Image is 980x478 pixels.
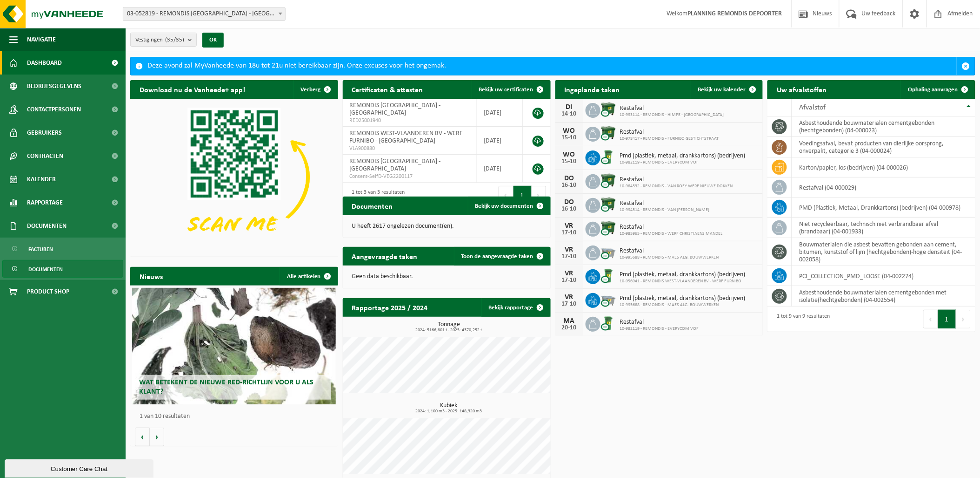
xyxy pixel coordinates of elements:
[560,253,579,260] div: 17-10
[938,310,956,328] button: 1
[343,247,427,265] h2: Aangevraagde taken
[620,302,746,308] span: 10-995688 - REMONDIS - MAES ALG. BOUWWERKEN
[560,175,579,182] div: DO
[620,271,746,279] span: Pmd (plastiek, metaal, drankkartons) (bedrijven)
[600,292,616,307] img: WB-2500-CU
[620,207,710,213] span: 10-994514 - REMONDIS - VAN [PERSON_NAME]
[132,288,336,404] a: Wat betekent de nieuwe RED-richtlijn voor u als klant?
[620,279,746,284] span: 10-956941 - REMONDIS WEST-VLAANDEREN BV - WERF FURNIBO
[690,80,762,99] a: Bekijk uw kalender
[454,247,550,266] a: Toon de aangevraagde taken
[150,428,164,446] button: Volgende
[280,267,337,286] a: Alle artikelen
[792,116,975,137] td: asbesthoudende bouwmaterialen cementgebonden (hechtgebonden) (04-000023)
[620,200,710,207] span: Restafval
[620,319,699,326] span: Restafval
[532,186,546,205] button: Next
[130,99,338,255] img: Download de VHEPlus App
[600,149,616,165] img: WB-0240-CU
[343,197,402,215] h2: Documenten
[901,80,974,99] a: Ophaling aanvragen
[135,33,184,47] span: Vestigingen
[560,111,579,117] div: 14-10
[560,151,579,158] div: WO
[620,326,699,332] span: 10-982119 - REMONDIS - EVERYCOM VOF
[461,253,533,259] span: Toon de aangevraagde taken
[560,135,579,141] div: 15-10
[600,102,616,117] img: WB-1100-CU
[560,294,579,301] div: VR
[600,220,616,236] img: WB-1100-CU
[350,158,441,172] span: REMONDIS [GEOGRAPHIC_DATA] - [GEOGRAPHIC_DATA]
[792,266,975,286] td: PCI_COLLECTION_PMD_LOOSE (04-002274)
[475,203,533,209] span: Bekijk uw documenten
[139,379,313,395] span: Wat betekent de nieuwe RED-richtlijn voor u als klant?
[202,33,224,48] button: OK
[772,309,830,329] div: 1 tot 9 van 9 resultaten
[698,87,746,93] span: Bekijk uw kalender
[347,328,551,333] span: 2024: 5166,801 t - 2025: 4370,252 t
[347,185,405,205] div: 1 tot 3 van 3 resultaten
[792,238,975,266] td: bouwmaterialen die asbest bevatten gebonden aan cement, bitumen, kunststof of lijm (hechtgebonden...
[140,413,333,420] p: 1 van 10 resultaten
[560,317,579,325] div: MA
[560,277,579,284] div: 17-10
[293,80,337,99] button: Verberg
[2,260,123,278] a: Documenten
[560,198,579,206] div: DO
[477,99,523,127] td: [DATE]
[620,247,719,255] span: Restafval
[923,310,938,328] button: Previous
[352,223,541,230] p: U heeft 2617 ongelezen document(en).
[350,173,470,180] span: Consent-SelfD-VEG2200117
[792,178,975,198] td: restafval (04-000029)
[123,7,286,21] span: 03-052819 - REMONDIS WEST-VLAANDEREN - OOSTENDE
[477,127,523,155] td: [DATE]
[688,10,782,17] strong: PLANNING REMONDIS DEPOORTER
[343,80,433,98] h2: Certificaten & attesten
[468,197,550,215] a: Bekijk uw documenten
[479,87,533,93] span: Bekijk uw certificaten
[620,231,723,237] span: 10-985965 - REMONDIS - WERF CHRISTIAENS MANDEL
[300,87,321,93] span: Verberg
[347,403,551,414] h3: Kubiek
[560,222,579,230] div: VR
[792,157,975,178] td: karton/papier, los (bedrijven) (04-000026)
[560,103,579,111] div: DI
[499,186,513,205] button: Previous
[123,7,285,20] span: 03-052819 - REMONDIS WEST-VLAANDEREN - OOSTENDE
[560,230,579,236] div: 17-10
[343,298,437,316] h2: Rapportage 2025 / 2024
[27,144,63,168] span: Contracten
[350,117,470,124] span: RED25001940
[799,104,826,111] span: Afvalstof
[28,240,53,258] span: Facturen
[600,268,616,284] img: WB-0240-CU
[620,136,719,142] span: 10-978417 - REMONDIS - FURNIBO GESTICHTSTRAAT
[600,244,616,260] img: WB-2500-CU
[620,224,723,231] span: Restafval
[27,98,81,121] span: Contactpersonen
[2,240,123,258] a: Facturen
[350,130,463,144] span: REMONDIS WEST-VLAANDEREN BV - WERF FURNIBO - [GEOGRAPHIC_DATA]
[620,255,719,260] span: 10-995688 - REMONDIS - MAES ALG. BOUWWERKEN
[620,184,733,189] span: 10-984532 - REMONDIS - VAN ROEY WERF NIEUWE DOKKEN
[600,173,616,189] img: WB-1100-CU
[27,28,56,51] span: Navigatie
[135,428,150,446] button: Vorige
[352,273,541,280] p: Geen data beschikbaar.
[130,33,197,47] button: Vestigingen(35/35)
[27,121,62,144] span: Gebruikers
[792,218,975,238] td: niet recycleerbaar, technisch niet verbrandbaar afval (brandbaar) (04-001933)
[620,112,724,118] span: 10-993114 - REMONDIS - HIMPE - [GEOGRAPHIC_DATA]
[792,286,975,307] td: asbesthoudende bouwmaterialen cementgebonden met isolatie(hechtgebonden) (04-002554)
[620,129,719,136] span: Restafval
[27,75,81,98] span: Bedrijfsgegevens
[481,298,550,317] a: Bekijk rapportage
[792,198,975,218] td: PMD (Plastiek, Metaal, Drankkartons) (bedrijven) (04-000978)
[560,158,579,165] div: 15-10
[600,125,616,141] img: WB-1100-CU
[620,160,746,165] span: 10-982119 - REMONDIS - EVERYCOM VOF
[560,301,579,307] div: 17-10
